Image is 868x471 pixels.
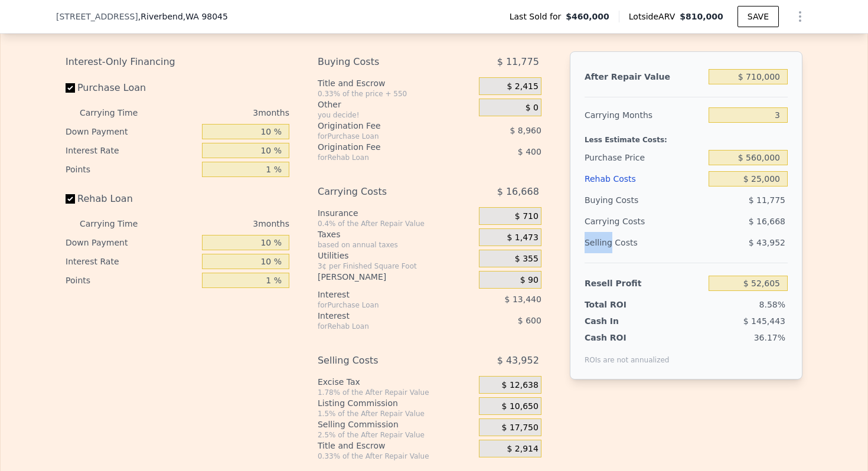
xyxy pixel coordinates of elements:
[318,409,474,418] div: 1.5% of the After Repair Value
[80,103,156,122] div: Carrying Time
[788,5,812,28] button: Show Options
[66,160,197,179] div: Points
[66,77,197,99] label: Purchase Loan
[749,217,785,226] span: $ 16,668
[520,275,539,286] span: $ 90
[66,141,197,160] div: Interest Rate
[585,126,788,147] div: Less Estimate Costs:
[66,51,289,73] div: Interest-Only Financing
[318,228,474,240] div: Taxes
[318,388,474,397] div: 1.78% of the After Repair Value
[318,132,449,141] div: for Purchase Loan
[754,333,785,342] span: 36.17%
[66,233,197,252] div: Down Payment
[318,153,449,162] div: for Rehab Loan
[66,194,75,204] input: Rehab Loan
[507,233,538,243] span: $ 1,473
[318,51,449,73] div: Buying Costs
[318,418,474,430] div: Selling Commission
[585,104,704,126] div: Carrying Months
[66,252,197,271] div: Interest Rate
[585,344,670,365] div: ROIs are not annualized
[497,181,539,202] span: $ 16,668
[318,452,474,461] div: 0.33% of the After Repair Value
[318,289,449,300] div: Interest
[318,322,449,331] div: for Rehab Loan
[502,401,539,412] span: $ 10,650
[680,12,723,21] span: $810,000
[318,250,474,261] div: Utilities
[318,397,474,409] div: Listing Commission
[515,211,539,222] span: $ 710
[318,440,474,452] div: Title and Escrow
[585,147,704,168] div: Purchase Price
[318,207,474,219] div: Insurance
[505,295,541,304] span: $ 13,440
[80,214,156,233] div: Carrying Time
[318,376,474,388] div: Excise Tax
[161,214,289,233] div: 3 months
[502,423,539,433] span: $ 17,750
[585,189,704,211] div: Buying Costs
[318,89,474,99] div: 0.33% of the price + 550
[502,380,539,391] span: $ 12,638
[515,254,539,264] span: $ 355
[318,77,474,89] div: Title and Escrow
[318,310,449,322] div: Interest
[318,271,474,283] div: [PERSON_NAME]
[66,83,75,93] input: Purchase Loan
[566,11,609,22] span: $460,000
[585,211,658,232] div: Carrying Costs
[585,332,670,344] div: Cash ROI
[510,126,541,135] span: $ 8,960
[66,122,197,141] div: Down Payment
[507,81,538,92] span: $ 2,415
[585,66,704,87] div: After Repair Value
[318,110,474,120] div: you decide!
[497,51,539,73] span: $ 11,775
[585,299,658,310] div: Total ROI
[585,273,704,294] div: Resell Profit
[318,430,474,440] div: 2.5% of the After Repair Value
[749,238,785,247] span: $ 43,952
[318,181,449,202] div: Carrying Costs
[56,11,138,22] span: [STREET_ADDRESS]
[507,444,538,454] span: $ 2,914
[497,350,539,371] span: $ 43,952
[318,300,449,310] div: for Purchase Loan
[585,232,704,253] div: Selling Costs
[161,103,289,122] div: 3 months
[138,11,228,22] span: , Riverbend
[318,99,474,110] div: Other
[510,11,566,22] span: Last Sold for
[518,147,541,156] span: $ 400
[318,141,449,153] div: Origination Fee
[66,188,197,210] label: Rehab Loan
[629,11,680,22] span: Lotside ARV
[749,195,785,205] span: $ 11,775
[738,6,779,27] button: SAVE
[66,271,197,290] div: Points
[318,240,474,250] div: based on annual taxes
[585,168,704,189] div: Rehab Costs
[526,103,539,113] span: $ 0
[518,316,541,325] span: $ 600
[585,315,658,327] div: Cash In
[759,300,785,309] span: 8.58%
[743,316,785,326] span: $ 145,443
[318,350,449,371] div: Selling Costs
[318,261,474,271] div: 3¢ per Finished Square Foot
[183,12,228,21] span: , WA 98045
[318,219,474,228] div: 0.4% of the After Repair Value
[318,120,449,132] div: Origination Fee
